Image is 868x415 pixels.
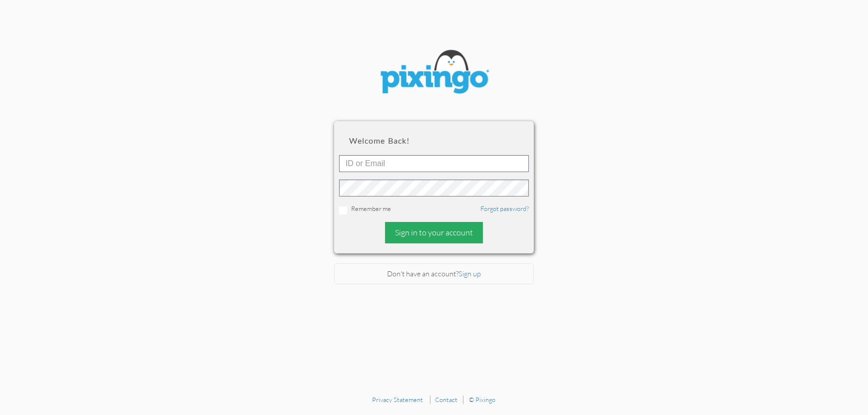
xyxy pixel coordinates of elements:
div: Remember me [339,204,529,214]
div: Sign in to your account [385,222,483,243]
input: ID or Email [339,155,529,172]
a: Contact [435,396,458,404]
a: Sign up [458,269,481,278]
h2: Welcome back! [349,136,519,145]
a: © Pixingo [469,396,496,404]
a: Forgot password? [480,205,529,212]
a: Privacy Statement [373,396,424,404]
div: Don't have an account? [334,263,534,285]
img: pixingo logo [374,45,494,101]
